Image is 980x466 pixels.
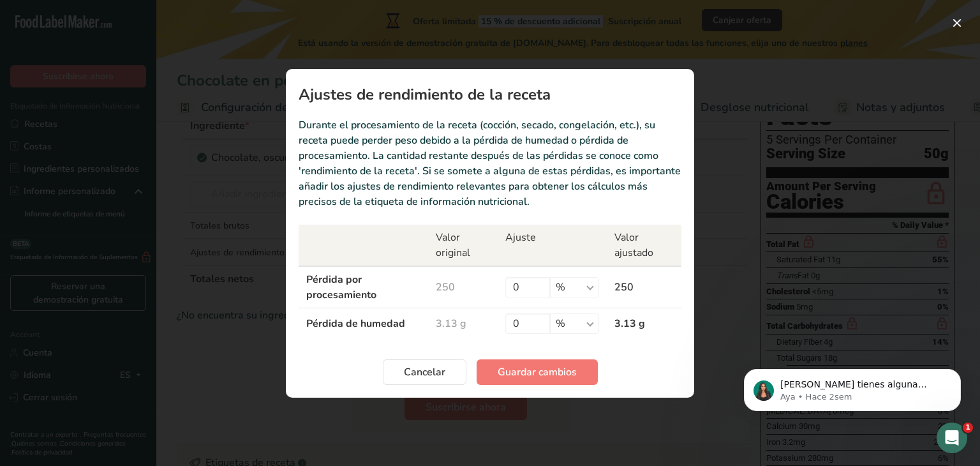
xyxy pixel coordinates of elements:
th: Valor ajustado [607,225,681,266]
span: Cancelar [404,365,445,380]
span: Guardar cambios [498,365,577,380]
td: 3.13 g [428,308,498,339]
td: 3.13 g [607,308,681,339]
iframe: Intercom notifications mensaje [725,342,980,432]
th: Valor original [428,225,498,266]
span: 1 [963,423,973,433]
th: Ajuste [498,225,607,266]
iframe: Intercom live chat [937,423,967,453]
td: 250 [428,266,498,308]
h1: Ajustes de rendimiento de la receta [299,87,681,102]
td: Pérdida por procesamiento [299,266,428,308]
td: Pérdida de humedad [299,308,428,339]
td: 250 [607,266,681,308]
button: Guardar cambios [477,359,598,385]
button: Cancelar [383,359,466,385]
p: Durante el procesamiento de la receta (cocción, secado, congelación, etc.), su receta puede perde... [299,117,681,209]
